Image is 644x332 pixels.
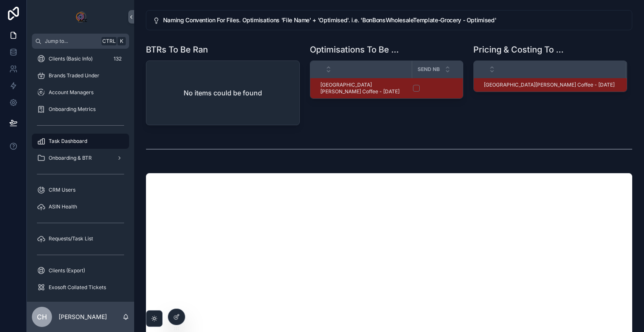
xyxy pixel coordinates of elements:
a: Account Managers [32,85,129,100]
h2: No items could be found [184,88,262,98]
a: Clients (Export) [32,263,129,278]
span: ASIN Health [49,203,77,210]
h1: Optimisations To Be Done [310,44,401,55]
a: Exosoft Collated Tickets [32,280,129,295]
div: scrollable content [27,49,134,302]
a: ASIN Health [32,199,129,214]
h1: BTRs To Be Ran [146,44,208,55]
span: [GEOGRAPHIC_DATA][PERSON_NAME] Coffee - [DATE] [320,82,407,95]
h1: Pricing & Costing To Be Done [473,44,564,55]
span: Clients (Basic Info) [49,55,93,62]
h5: Naming Convention For Files. Optimisations 'File Name' + 'Optimised'. i.e. 'BonBonsWholesaleTempl... [163,17,625,23]
span: Onboarding Metrics [49,106,96,113]
span: Account Managers [49,89,93,96]
span: Brands Traded Under [49,72,99,79]
a: Requests/Task List [32,231,129,246]
span: Ctrl [101,37,117,45]
span: Onboarding & BTR [49,155,92,161]
span: CH [37,312,47,322]
a: Brands Traded Under [32,68,129,83]
a: Onboarding & BTR [32,150,129,166]
p: [PERSON_NAME] [59,313,107,321]
span: Jump to... [45,38,98,45]
a: Clients (Basic Info)132 [32,51,129,66]
span: K [118,38,125,45]
div: 132 [111,54,124,64]
span: Task Dashboard [49,138,87,145]
span: CRM Users [49,187,75,193]
a: Task Dashboard [32,134,129,149]
span: Clients (Export) [49,267,85,274]
span: [GEOGRAPHIC_DATA][PERSON_NAME] Coffee - [DATE] [484,82,615,88]
span: Send NB [418,66,440,73]
button: Jump to...CtrlK [32,34,129,49]
span: Requests/Task List [49,235,93,242]
a: Onboarding Metrics [32,102,129,117]
a: CRM Users [32,182,129,198]
img: App logo [74,10,87,24]
span: Exosoft Collated Tickets [49,284,106,291]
